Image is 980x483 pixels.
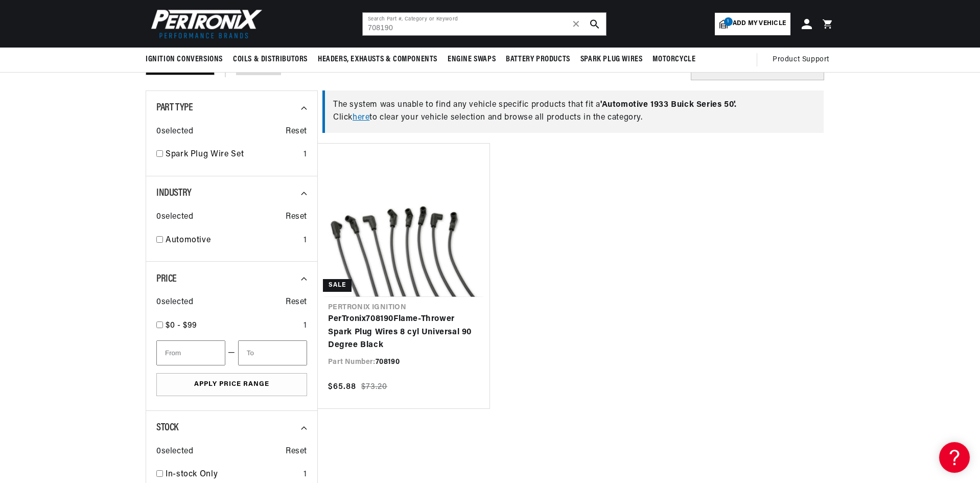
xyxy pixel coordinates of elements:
[647,48,701,72] summary: Motorcycle
[286,296,307,309] span: Reset
[318,54,437,65] span: Headers, Exhausts & Components
[313,48,442,72] summary: Headers, Exhausts & Components
[773,48,834,72] summary: Product Support
[228,347,236,360] span: —
[652,54,695,65] span: Motorcycle
[156,211,193,224] span: 0 selected
[304,148,307,162] div: 1
[442,48,501,72] summary: Engine Swaps
[773,54,829,65] span: Product Support
[166,148,299,162] a: Spark Plug Wire Set
[286,445,307,458] span: Reset
[304,234,307,247] div: 1
[501,48,575,72] summary: Battery Products
[715,13,790,35] a: 1Add my vehicle
[448,54,496,65] span: Engine Swaps
[580,54,643,65] span: Spark Plug Wires
[328,313,479,352] a: PerTronix708190Flame-Thrower Spark Plug Wires 8 cyl Universal 90 Degree Black
[238,340,307,365] input: To
[575,48,648,72] summary: Spark Plug Wires
[166,468,299,481] a: In-stock Only
[286,211,307,224] span: Reset
[156,125,193,139] span: 0 selected
[156,423,178,433] span: Stock
[322,90,824,133] div: The system was unable to find any vehicle specific products that fit a Click to clear your vehicl...
[506,54,570,65] span: Battery Products
[156,103,193,113] span: Part Type
[166,234,299,247] a: Automotive
[304,468,307,481] div: 1
[156,274,177,284] span: Price
[228,48,313,72] summary: Coils & Distributors
[600,101,736,109] span: ' Automotive 1933 Buick Series 50 '.
[233,54,308,65] span: Coils & Distributors
[304,319,307,333] div: 1
[724,17,733,26] span: 1
[353,113,369,122] a: here
[156,445,193,458] span: 0 selected
[156,373,307,396] button: Apply Price Range
[584,13,606,35] button: search button
[146,54,223,65] span: Ignition Conversions
[156,188,192,198] span: Industry
[156,296,193,309] span: 0 selected
[733,19,786,29] span: Add my vehicle
[146,48,228,72] summary: Ignition Conversions
[286,125,307,139] span: Reset
[166,321,197,330] span: $0 - $99
[156,340,225,365] input: From
[146,6,263,41] img: Pertronix
[363,13,606,35] input: Search Part #, Category or Keyword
